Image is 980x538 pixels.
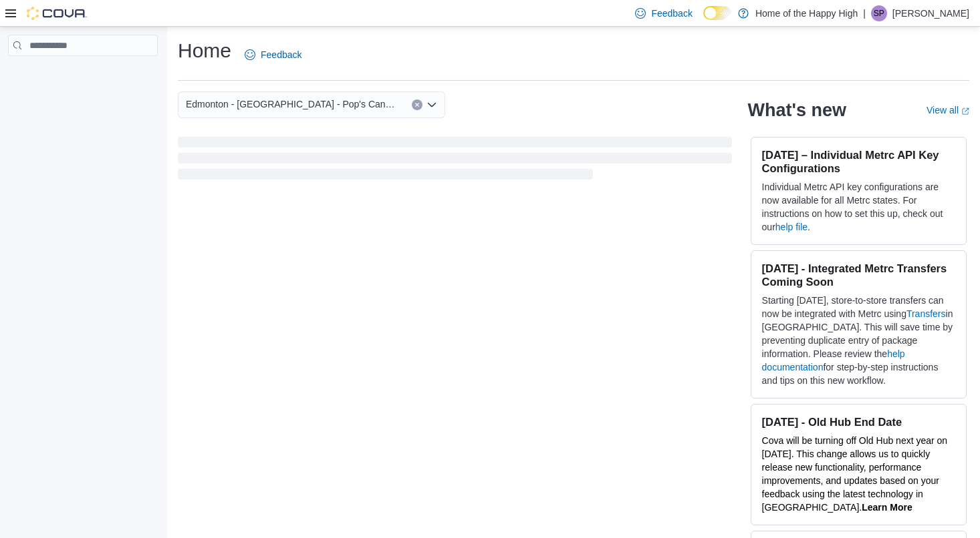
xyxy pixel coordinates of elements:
span: Feedback [651,7,692,20]
span: Edmonton - [GEOGRAPHIC_DATA] - Pop's Cannabis [186,96,398,112]
a: help file [775,222,808,232]
h1: Home [178,37,231,64]
a: Feedback [239,41,307,68]
button: Clear input [412,99,422,110]
p: Starting [DATE], store-to-store transfers can now be integrated with Metrc using in [GEOGRAPHIC_D... [762,294,955,387]
a: Transfers [906,308,946,319]
h3: [DATE] - Old Hub End Date [762,415,955,429]
a: View allExternal link [927,105,969,115]
span: SP [874,5,884,21]
img: Cova [27,7,87,20]
nav: Complex example [8,59,158,91]
input: Dark Mode [703,6,731,20]
span: Cova will be turning off Old Hub next year on [DATE]. This change allows us to quickly release ne... [762,435,948,513]
h3: [DATE] - Integrated Metrc Transfers Coming Soon [762,262,955,288]
svg: External link [961,107,969,115]
button: Open list of options [426,99,437,110]
h3: [DATE] – Individual Metrc API Key Configurations [762,148,955,175]
a: Learn More [862,502,912,513]
span: Loading [178,140,732,182]
a: help documentation [762,348,905,372]
p: Home of the Happy High [755,5,858,21]
span: Feedback [261,48,301,61]
div: Scott Pfeifle [871,5,887,21]
p: [PERSON_NAME] [892,5,969,21]
p: | [863,5,866,21]
h2: What's new [748,99,846,121]
p: Individual Metrc API key configurations are now available for all Metrc states. For instructions ... [762,180,955,234]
